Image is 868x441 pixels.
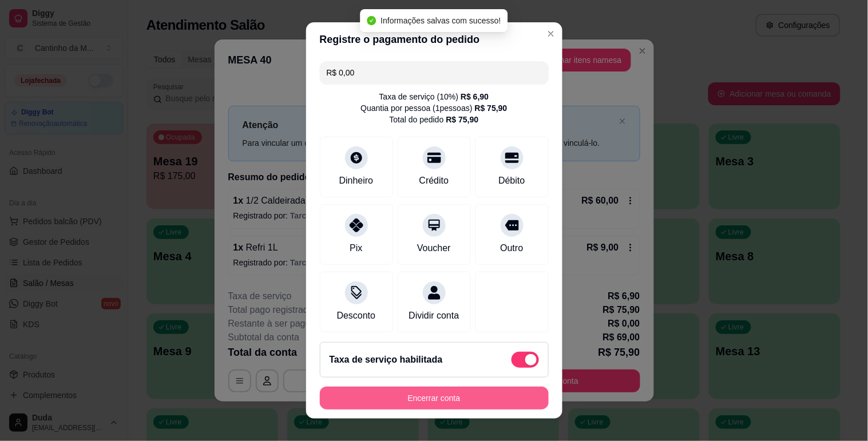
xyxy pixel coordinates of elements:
div: Débito [498,174,525,188]
h2: Taxa de serviço habilitada [330,353,443,367]
div: Total do pedido [390,114,479,125]
div: Pix [350,241,362,255]
div: Desconto [337,309,376,323]
div: Dinheiro [339,174,374,188]
span: Informações salvas com sucesso! [381,16,501,25]
span: check-circle [367,16,376,25]
input: Ex.: hambúrguer de cordeiro [327,61,542,84]
div: Quantia por pessoa ( 1 pessoas) [360,102,507,114]
div: Outro [500,241,523,255]
div: Crédito [419,174,449,188]
div: Taxa de serviço ( 10 %) [379,91,489,102]
div: R$ 75,90 [446,114,479,125]
button: Close [542,25,560,43]
div: R$ 75,90 [475,102,508,114]
header: Registre o pagamento do pedido [306,22,562,57]
div: R$ 6,90 [461,91,489,102]
button: Encerrar conta [320,387,549,410]
div: Voucher [417,241,451,255]
div: Dividir conta [409,309,459,323]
